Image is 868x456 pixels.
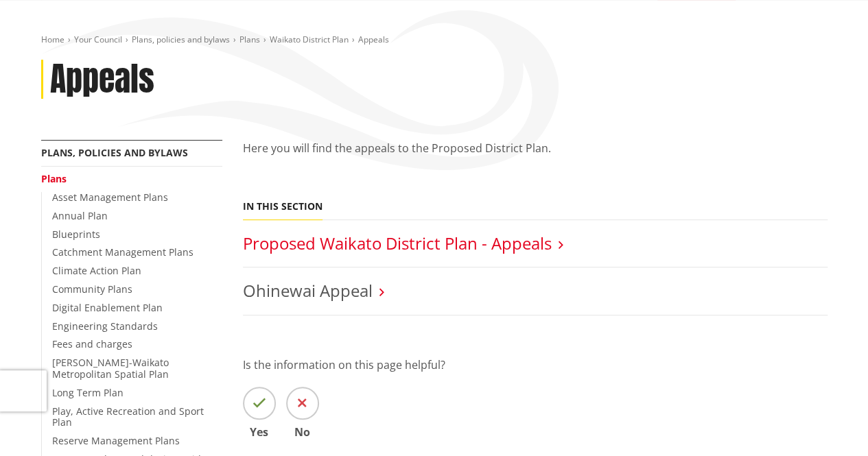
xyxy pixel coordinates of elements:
h5: In this section [243,201,322,213]
p: Here you will find the appeals to the Proposed District Plan. [243,140,828,156]
a: Blueprints [52,228,100,241]
a: Plans [41,172,67,185]
a: Engineering Standards [52,320,158,333]
a: Asset Management Plans [52,191,168,204]
a: [PERSON_NAME]-Waikato Metropolitan Spatial Plan [52,356,169,381]
nav: breadcrumb [41,34,828,46]
a: Fees and charges [52,337,132,350]
a: Annual Plan [52,209,108,222]
a: Proposed Waikato District Plan - Appeals [243,232,552,254]
a: Ohinewai Appeal [243,279,373,302]
a: Plans, policies and bylaws [132,34,230,45]
a: Climate Action Plan [52,264,141,277]
a: Community Plans [52,283,132,296]
a: Play, Active Recreation and Sport Plan [52,405,204,429]
p: Is the information on this page helpful? [243,357,828,373]
a: Plans, policies and bylaws [41,146,188,159]
h1: Appeals [50,60,154,99]
a: Reserve Management Plans [52,434,180,447]
a: Catchment Management Plans [52,245,193,259]
a: Digital Enablement Plan [52,301,163,314]
span: Appeals [358,34,389,45]
span: No [286,427,319,437]
a: Plans [239,34,260,45]
a: Waikato District Plan [270,34,349,45]
a: Your Council [74,34,122,45]
a: Long Term Plan [52,386,124,399]
span: Yes [243,427,276,437]
iframe: Messenger Launcher [805,398,854,448]
a: Home [41,34,64,45]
